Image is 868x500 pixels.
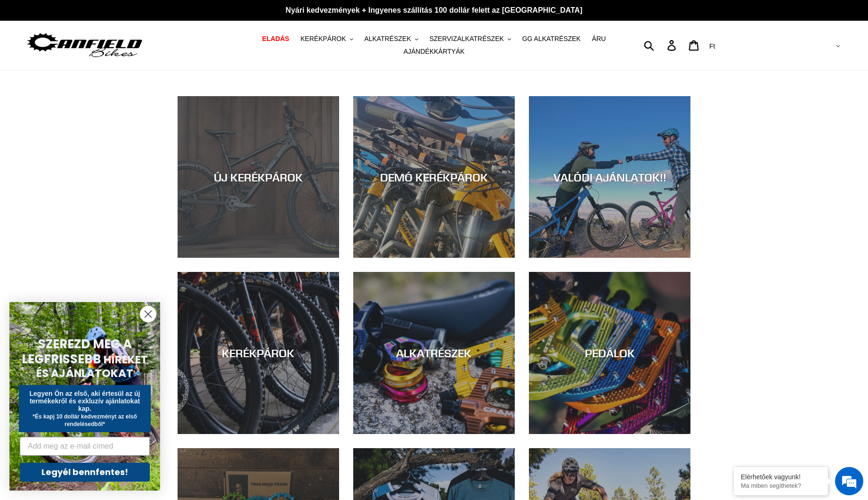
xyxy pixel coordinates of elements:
[222,346,294,360] font: KERÉKPÁROK
[741,482,801,489] font: Ma miben segíthetek?
[296,33,357,45] button: KERÉKPÁROK
[285,6,582,14] font: Nyári kedvezmények + Ingyenes szállítás 100 dollár felett az [GEOGRAPHIC_DATA]
[522,35,581,42] font: GG ALKATRÉSZEK
[741,473,801,481] font: Elérhetőek vagyunk!
[178,272,339,434] a: KERÉKPÁROK
[300,35,346,42] font: KERÉKPÁROK
[30,47,54,71] img: d_696896380_company_1647369064580_696896380
[404,48,465,55] font: AJÁNDÉKKÁRTYÁK
[41,466,128,478] font: Legyél bennfentes!
[36,352,148,381] font: HÍREKET ÉS AJÁNLATOKAT
[741,473,821,481] div: Elérhetőek vagyunk!
[430,35,504,42] font: SZERVIZALKATRÉSZEK
[364,35,411,42] font: ALKATRÉSZEK
[518,33,585,45] a: GG ALKATRÉSZEK
[154,5,177,27] div: Élő beszélgetés ablak kis méretre állítása
[359,33,422,45] button: ALKATRÉSZEK
[353,272,515,434] a: ALKATRÉSZEK
[741,482,821,489] p: Ma miben segíthetek?
[399,45,470,58] a: AJÁNDÉKKÁRTYÁK
[587,33,611,45] a: ÁRU
[26,31,144,60] img: Canfield kerékpárok
[55,119,130,214] span: Elérhetőek vagyunk!
[649,35,673,56] input: Keresés
[425,33,516,45] button: SZERVIZALKATRÉSZEK
[20,463,150,482] button: Legyél bennfentes!
[30,390,140,412] font: Legyen Ön az első, aki értesül az új termékekről és exkluzív ajánlatokat kap.
[380,170,488,184] font: DEMÓ KERÉKPÁROK
[20,437,150,456] input: Add meg az e-mail címed
[262,35,290,42] font: ELADÁS
[585,346,635,360] font: PEDÁLOK
[5,257,179,290] textarea: Írja ide üzenetét, majd nyomja meg az „Enter” billentyűt
[22,336,132,367] font: SZEREZD MEG A LEGFRISSEBB
[529,272,690,434] a: PEDÁLOK
[214,170,303,184] font: ÚJ KERÉKPÁROK
[353,96,515,258] a: DEMÓ KERÉKPÁROK
[396,346,471,360] font: ALKATRÉSZEK
[32,413,137,427] font: *És kapj 10 dollár kedvezményt az első rendelésedből*
[63,53,172,65] div: Csevegjen velünk
[140,306,156,322] button: Párbeszédpanel bezárása
[178,96,339,258] a: ÚJ KERÉKPÁROK
[553,170,666,184] font: VALÓDI AJÁNLATOK!!
[529,96,690,258] a: VALÓDI AJÁNLATOK!!
[258,33,294,45] a: ELADÁS
[10,52,24,66] div: Navigálás vissza
[592,35,606,42] font: ÁRU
